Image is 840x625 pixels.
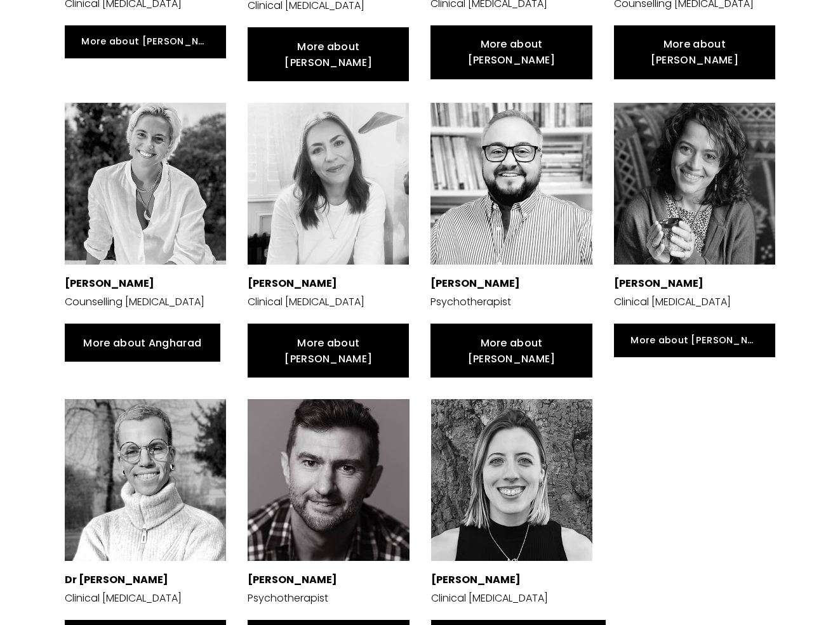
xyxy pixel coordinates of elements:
a: More about [PERSON_NAME] [614,25,775,79]
strong: [PERSON_NAME] [614,276,703,291]
p: [PERSON_NAME] [430,275,592,293]
strong: Dr [PERSON_NAME] [65,572,168,587]
p: Clinical [MEDICAL_DATA] [614,293,775,312]
a: More about [PERSON_NAME] [248,324,409,378]
a: More about [PERSON_NAME] [65,25,226,59]
a: More about Angharad [65,324,220,362]
p: Psychotherapist [430,293,592,312]
p: Clinical [MEDICAL_DATA] [431,589,592,608]
a: More about [PERSON_NAME] [614,324,775,357]
a: More about [PERSON_NAME] [430,324,592,378]
p: Clinical [MEDICAL_DATA] [248,293,409,312]
strong: [PERSON_NAME] [431,572,521,587]
a: More about [PERSON_NAME] [248,27,409,81]
p: Psychotherapist [248,589,409,608]
strong: [PERSON_NAME] [248,572,337,587]
p: [PERSON_NAME] [248,275,409,293]
a: More about [PERSON_NAME] [430,25,592,79]
p: Clinical [MEDICAL_DATA] [65,589,226,608]
p: [PERSON_NAME] [65,275,226,293]
p: Counselling [MEDICAL_DATA] [65,293,226,312]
